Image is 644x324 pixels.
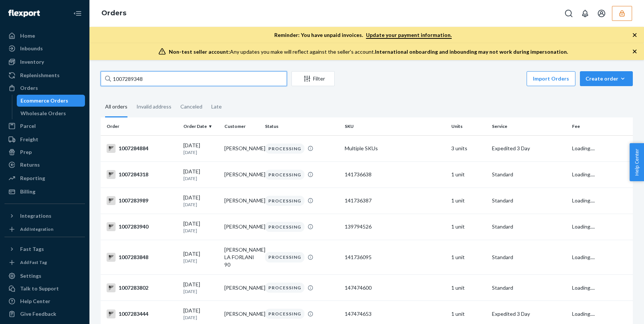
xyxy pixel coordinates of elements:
td: [PERSON_NAME] LA FORLANI 90 [221,240,262,275]
div: Add Fast Tag [20,259,47,265]
td: [PERSON_NAME] [221,161,262,188]
button: Open account menu [594,6,609,21]
p: [DATE] [183,258,218,264]
div: Integrations [20,212,51,220]
a: Returns [4,159,85,171]
a: Inventory [4,56,85,68]
button: Close Navigation [70,6,85,21]
div: 1007284318 [107,170,177,179]
td: Multiple SKUs [342,135,448,161]
div: Fast Tags [20,245,44,253]
button: Filter [291,71,335,86]
td: Loading.... [569,214,633,240]
div: PROCESSING [265,309,304,319]
ol: breadcrumbs [95,3,132,24]
div: Invalid address [136,97,171,116]
a: Add Fast Tag [4,258,85,267]
td: Loading.... [569,188,633,214]
td: 1 unit [448,161,489,188]
div: PROCESSING [265,144,304,154]
a: Add Integration [4,225,85,234]
div: Help Center [20,298,50,305]
a: Orders [101,9,126,17]
td: 3 units [448,135,489,161]
th: Units [448,117,489,135]
td: [PERSON_NAME] [221,275,262,301]
a: Prep [4,146,85,158]
div: Inventory [20,58,44,66]
p: Reminder: You have unpaid invoices. [274,31,452,39]
div: Any updates you make will reflect against the seller's account. [169,48,568,56]
div: Give Feedback [20,310,56,318]
div: Canceled [180,97,202,116]
span: International onboarding and inbounding may not work during impersonation. [375,48,568,55]
th: Fee [569,117,633,135]
td: 1 unit [448,240,489,275]
a: Talk to Support [4,283,85,295]
div: PROCESSING [265,170,304,180]
div: [DATE] [183,168,218,182]
span: Non-test seller account: [169,48,230,55]
div: Create order [585,75,627,82]
div: 1007283848 [107,253,177,262]
div: 141736387 [345,197,445,204]
p: Standard [492,171,566,178]
div: Settings [20,272,41,280]
a: Help Center [4,295,85,307]
input: Search orders [101,71,287,86]
th: SKU [342,117,448,135]
a: Settings [4,270,85,282]
th: Service [489,117,569,135]
button: Import Orders [527,71,575,86]
a: Billing [4,186,85,198]
div: Prep [20,148,32,156]
div: Parcel [20,122,36,130]
button: Create order [580,71,633,86]
div: PROCESSING [265,283,304,293]
td: Loading.... [569,275,633,301]
p: [DATE] [183,314,218,321]
a: Update your payment information. [366,32,452,39]
td: 1 unit [448,214,489,240]
div: Replenishments [20,72,60,79]
div: 1007284884 [107,144,177,153]
div: Add Integration [20,226,53,232]
div: Billing [20,188,35,195]
td: 1 unit [448,275,489,301]
div: [DATE] [183,194,218,208]
div: Returns [20,161,40,169]
a: Orders [4,82,85,94]
p: Standard [492,284,566,292]
td: Loading.... [569,240,633,275]
div: 1007283444 [107,309,177,318]
div: Filter [292,75,334,82]
p: Expedited 3 Day [492,145,566,152]
div: 147474600 [345,284,445,292]
a: Wholesale Orders [17,107,85,119]
div: Customer [224,123,259,129]
a: Ecommerce Orders [17,95,85,107]
button: Help Center [629,143,644,181]
button: Open notifications [578,6,593,21]
div: Orders [20,84,38,92]
button: Fast Tags [4,243,85,255]
a: Reporting [4,172,85,184]
div: Reporting [20,174,45,182]
a: Replenishments [4,69,85,81]
div: 1007283989 [107,196,177,205]
div: [DATE] [183,250,218,264]
a: Parcel [4,120,85,132]
div: Talk to Support [20,285,59,292]
p: [DATE] [183,175,218,182]
div: Ecommerce Orders [20,97,68,104]
p: Standard [492,223,566,230]
p: [DATE] [183,149,218,155]
div: 141736638 [345,171,445,178]
div: Freight [20,136,38,143]
div: All orders [105,97,127,117]
p: Standard [492,254,566,261]
td: 1 unit [448,188,489,214]
th: Order Date [180,117,221,135]
div: [DATE] [183,142,218,155]
div: 141736095 [345,254,445,261]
